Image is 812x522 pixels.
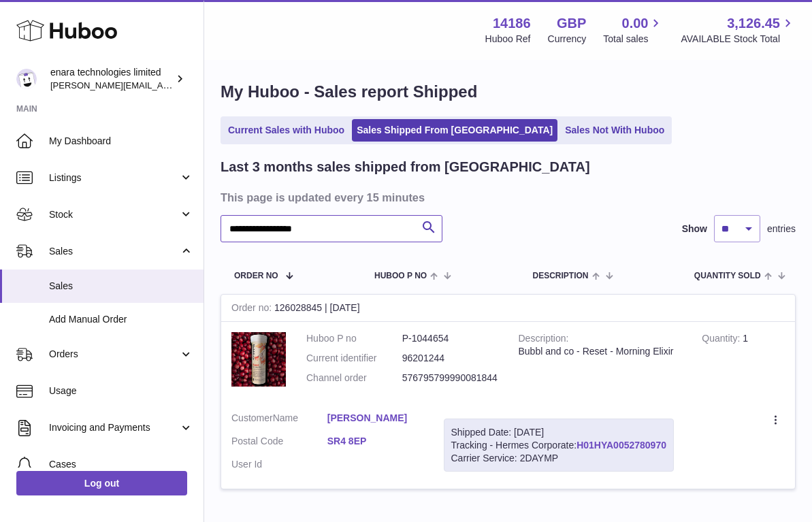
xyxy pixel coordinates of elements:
a: [PERSON_NAME] [327,412,423,425]
a: SR4 8EP [327,435,423,448]
span: Cases [49,458,193,471]
span: Quantity Sold [694,272,761,280]
span: 3,126.45 [727,14,780,33]
span: 0.00 [622,14,649,33]
strong: Quantity [702,333,743,347]
span: Description [532,272,588,280]
span: Sales [49,245,179,258]
span: entries [767,223,796,235]
h1: My Huboo - Sales report Shipped [221,81,796,103]
a: 0.00 Total sales [603,14,664,46]
span: Order No [234,272,278,280]
div: Tracking - Hermes Corporate: [444,419,674,472]
span: Stock [49,208,179,221]
span: Listings [49,172,179,184]
span: Usage [49,385,193,397]
h2: Last 3 months sales shipped from [GEOGRAPHIC_DATA] [221,158,590,176]
strong: Order no [231,302,274,316]
dt: Postal Code [231,435,327,451]
td: 1 [692,322,795,402]
dt: User Id [231,458,327,471]
strong: GBP [557,14,586,33]
span: Customer [231,412,273,423]
img: 1747329774.jpg [231,332,286,387]
span: Invoicing and Payments [49,421,179,434]
span: Orders [49,348,179,361]
div: 126028845 | [DATE] [221,295,795,322]
a: 3,126.45 AVAILABLE Stock Total [681,14,796,46]
span: AVAILABLE Stock Total [681,33,796,46]
div: Shipped Date: [DATE] [451,426,666,439]
img: Dee@enara.co [16,69,37,89]
a: Sales Not With Huboo [560,119,669,142]
strong: Description [519,333,569,347]
span: [PERSON_NAME][EMAIL_ADDRESS][DOMAIN_NAME] [50,80,273,91]
span: Total sales [603,33,664,46]
dt: Huboo P no [306,332,402,345]
div: enara technologies limited [50,66,173,92]
span: My Dashboard [49,135,193,148]
dt: Name [231,412,327,428]
a: Log out [16,471,187,495]
label: Show [682,223,707,235]
a: Sales Shipped From [GEOGRAPHIC_DATA] [352,119,557,142]
div: Carrier Service: 2DAYMP [451,452,666,465]
dt: Current identifier [306,352,402,365]
strong: 14186 [493,14,531,33]
dd: 96201244 [402,352,498,365]
div: Bubbl and co - Reset - Morning Elixir [519,345,682,358]
div: Huboo Ref [485,33,531,46]
span: Huboo P no [374,272,427,280]
dd: P-1044654 [402,332,498,345]
div: Currency [548,33,587,46]
a: Current Sales with Huboo [223,119,349,142]
span: Add Manual Order [49,313,193,326]
h3: This page is updated every 15 minutes [221,190,792,205]
dd: 576795799990081844 [402,372,498,385]
a: H01HYA0052780970 [576,440,666,451]
span: Sales [49,280,193,293]
dt: Channel order [306,372,402,385]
